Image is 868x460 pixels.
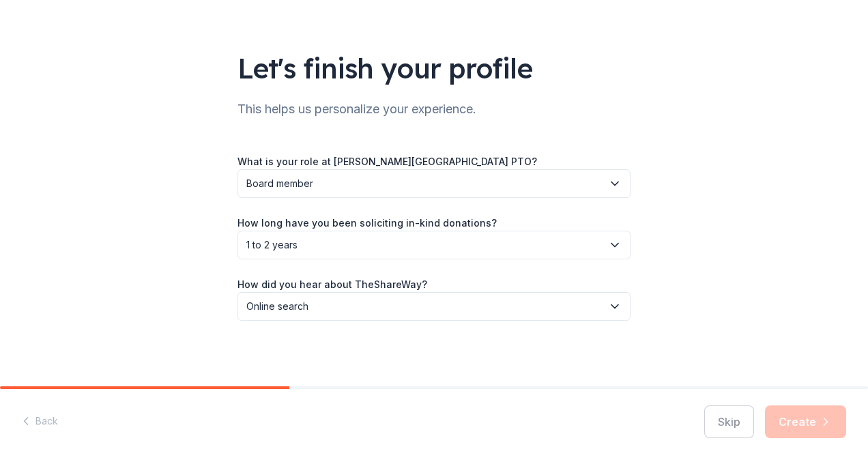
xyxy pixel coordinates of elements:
label: How long have you been soliciting in-kind donations? [237,216,497,230]
button: Online search [237,292,631,321]
span: Board member [246,175,603,192]
button: 1 to 2 years [237,231,631,259]
label: What is your role at [PERSON_NAME][GEOGRAPHIC_DATA] PTO? [237,155,537,169]
button: Board member [237,169,631,198]
span: 1 to 2 years [246,237,603,253]
div: Let's finish your profile [237,49,631,87]
label: How did you hear about TheShareWay? [237,278,427,291]
span: Online search [246,298,603,315]
div: This helps us personalize your experience. [237,98,631,120]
